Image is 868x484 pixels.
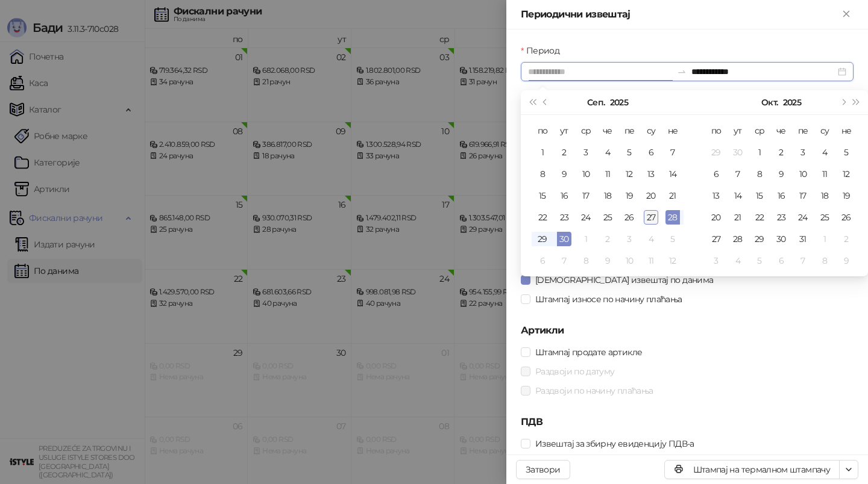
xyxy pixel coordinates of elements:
td: 2025-10-03 [792,141,814,163]
button: Претходна година (Control + left) [526,90,539,114]
td: 2025-10-02 [597,228,618,250]
div: 5 [665,232,680,246]
td: 2025-10-19 [835,185,857,206]
div: 19 [839,188,854,203]
td: 2025-10-21 [727,206,749,228]
div: 31 [796,232,810,246]
label: Период [521,44,567,57]
td: 2025-10-07 [727,163,749,185]
button: Следећи месец (PageDown) [836,90,849,114]
div: 2 [557,145,571,160]
div: 17 [579,188,593,203]
td: 2025-10-20 [705,206,727,228]
th: че [597,120,618,141]
div: 5 [622,145,637,160]
button: Затвори [516,460,570,479]
div: 30 [774,232,788,246]
div: 7 [731,167,745,181]
div: 10 [579,167,593,181]
div: 29 [709,145,723,160]
div: 21 [731,210,745,225]
div: 9 [557,167,571,181]
div: 7 [557,253,571,268]
th: че [770,120,792,141]
div: 12 [839,167,854,181]
td: 2025-09-01 [532,141,553,163]
td: 2025-09-17 [575,185,597,206]
input: Период [528,65,672,78]
div: 2 [774,145,788,160]
div: 29 [535,232,550,246]
th: пе [792,120,814,141]
div: 16 [774,188,788,203]
td: 2025-10-04 [640,228,662,250]
span: Штампај продате артикле [530,346,647,359]
td: 2025-10-07 [553,250,575,271]
td: 2025-10-01 [749,141,770,163]
div: 12 [622,167,637,181]
td: 2025-10-01 [575,228,597,250]
td: 2025-11-08 [814,250,835,271]
div: 15 [752,188,767,203]
td: 2025-10-03 [618,228,640,250]
td: 2025-09-10 [575,163,597,185]
div: 7 [665,145,680,160]
div: 16 [557,188,571,203]
div: 4 [644,232,658,246]
td: 2025-09-16 [553,185,575,206]
div: 15 [535,188,550,203]
div: 24 [579,210,593,225]
td: 2025-11-03 [705,250,727,271]
div: 17 [796,188,810,203]
button: Изабери годину [610,90,628,114]
button: Претходни месец (PageUp) [539,90,552,114]
th: не [662,120,684,141]
div: 6 [774,253,788,268]
th: пе [618,120,640,141]
div: 9 [774,167,788,181]
td: 2025-09-14 [662,163,684,185]
td: 2025-10-26 [835,206,857,228]
div: 1 [535,145,550,160]
td: 2025-09-26 [618,206,640,228]
div: 8 [817,253,832,268]
div: 1 [817,232,832,246]
div: 20 [709,210,723,225]
td: 2025-10-11 [640,250,662,271]
button: Штампај на термалном штампачу [664,460,840,479]
th: су [814,120,835,141]
div: 30 [557,232,571,246]
td: 2025-10-22 [749,206,770,228]
td: 2025-10-27 [705,228,727,250]
button: Изабери месец [761,90,778,114]
div: 30 [731,145,745,160]
div: 8 [752,167,767,181]
div: 23 [557,210,571,225]
td: 2025-10-06 [705,163,727,185]
td: 2025-09-12 [618,163,640,185]
div: 5 [839,145,854,160]
div: 11 [644,253,658,268]
td: 2025-09-03 [575,141,597,163]
td: 2025-09-29 [532,228,553,250]
td: 2025-09-30 [727,141,749,163]
td: 2025-10-28 [727,228,749,250]
td: 2025-09-11 [597,163,618,185]
div: 4 [731,253,745,268]
td: 2025-09-18 [597,185,618,206]
div: 6 [644,145,658,160]
th: по [705,120,727,141]
div: 28 [731,232,745,246]
td: 2025-11-09 [835,250,857,271]
div: 22 [752,210,767,225]
div: 2 [839,232,854,246]
div: 26 [622,210,637,225]
th: ут [553,120,575,141]
td: 2025-09-13 [640,163,662,185]
div: 27 [709,232,723,246]
div: Периодични извештај [521,7,839,22]
td: 2025-09-05 [618,141,640,163]
div: 2 [600,232,615,246]
div: 6 [535,253,550,268]
div: 19 [622,188,637,203]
